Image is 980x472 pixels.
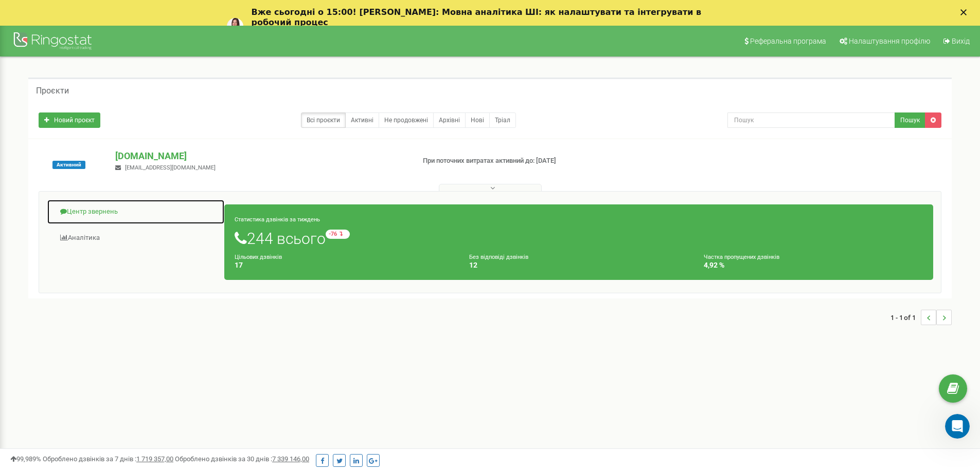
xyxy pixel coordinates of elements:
[39,112,100,128] a: Новий проєкт
[235,230,923,247] h1: 244 всього
[704,254,779,260] small: Частка пропущених дзвінків
[379,112,434,128] a: Не продовжені
[833,26,935,56] a: Налаштування профілю
[750,37,826,45] span: Реферальна програма
[937,26,975,56] a: Вихід
[952,37,970,45] span: Вихід
[175,455,309,463] span: Оброблено дзвінків за 30 днів :
[47,225,225,251] a: Аналiтика
[489,112,516,128] a: Тріал
[727,112,895,128] input: Пошук
[326,230,350,239] small: -76
[704,261,923,269] h4: 4,92 %
[115,149,406,163] p: [DOMAIN_NAME]
[36,86,69,96] h5: Проєкти
[738,26,831,56] a: Реферальна програма
[125,164,216,171] span: [EMAIL_ADDRESS][DOMAIN_NAME]
[272,455,309,463] u: 7 339 146,00
[849,37,930,45] span: Налаштування профілю
[890,299,952,335] nav: ...
[136,455,173,463] u: 1 719 357,00
[890,310,921,325] span: 1 - 1 of 1
[235,216,320,223] small: Статистика дзвінків за тиждень
[433,112,466,128] a: Архівні
[252,7,702,27] b: Вже сьогодні о 15:00! [PERSON_NAME]: Мовна аналітика ШІ: як налаштувати та інтегрувати в робочий ...
[345,112,379,128] a: Активні
[235,261,454,269] h4: 17
[47,199,225,224] a: Центр звернень
[960,9,971,15] div: Закрити
[52,161,85,169] span: Активний
[945,414,970,439] iframe: Intercom live chat
[423,156,637,166] p: При поточних витратах активний до: [DATE]
[465,112,490,128] a: Нові
[895,112,925,128] button: Пошук
[301,112,346,128] a: Всі проєкти
[235,254,282,260] small: Цільових дзвінків
[43,455,173,463] span: Оброблено дзвінків за 7 днів :
[10,455,41,463] span: 99,989%
[469,254,528,260] small: Без відповіді дзвінків
[469,261,688,269] h4: 12
[227,18,243,34] img: Profile image for Yuliia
